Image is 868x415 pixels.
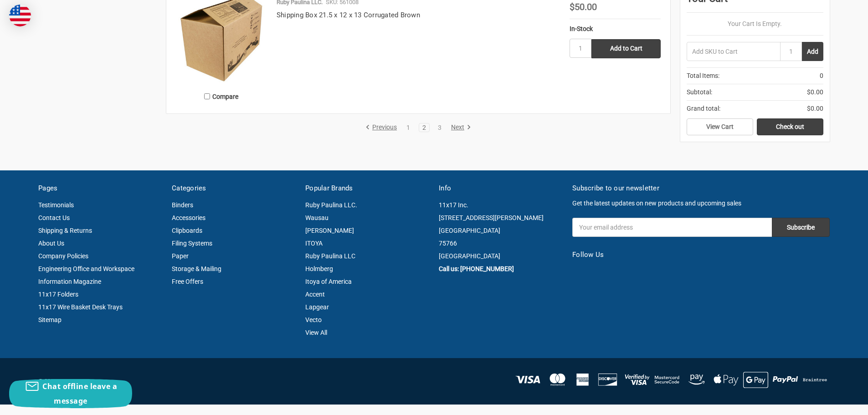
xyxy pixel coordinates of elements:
[38,201,74,209] a: Testimonials
[687,118,753,136] a: View Cart
[772,218,830,237] input: Subscribe
[9,5,31,26] img: duty and tax information for United States
[448,123,471,132] a: Next
[38,291,78,298] a: 11x17 Folders
[435,124,445,131] a: 3
[572,218,772,237] input: Your email address
[572,199,830,208] p: Get the latest updates on new products and upcoming sales
[305,265,333,272] a: Holmberg
[570,24,661,34] div: In-Stock
[802,42,823,61] button: Add
[172,201,193,209] a: Binders
[570,1,597,12] span: $50.00
[439,265,514,272] a: Call us: [PHONE_NUMBER]
[305,214,329,221] a: Wausau
[204,93,210,99] input: Compare
[305,240,323,247] a: ITOYA
[305,201,357,209] a: Ruby Paulina LLC.
[687,42,780,61] input: Add SKU to Cart
[172,214,205,221] a: Accessories
[757,118,823,136] a: Check out
[305,227,354,234] a: [PERSON_NAME]
[403,124,413,131] a: 1
[38,316,62,323] a: Sitemap
[305,303,329,311] a: Lapgear
[172,183,296,194] h5: Categories
[172,227,202,234] a: Clipboards
[807,104,823,113] span: $0.00
[305,278,352,285] a: Itoya of America
[572,183,830,194] h5: Subscribe to our newsletter
[172,278,203,285] a: Free Offers
[305,183,429,194] h5: Popular Brands
[38,252,88,260] a: Company Policies
[305,252,355,260] a: Ruby Paulina LLC
[365,123,400,132] a: Previous
[305,316,322,323] a: Vecto
[38,240,64,247] a: About Us
[820,71,823,81] span: 0
[305,291,325,298] a: Accent
[439,183,563,194] h5: Info
[687,87,712,97] span: Subtotal:
[687,19,823,29] p: Your Cart Is Empty.
[305,329,327,336] a: View All
[38,183,162,194] h5: Pages
[439,199,563,262] address: 11x17 Inc. [STREET_ADDRESS][PERSON_NAME] [GEOGRAPHIC_DATA] 75766 [GEOGRAPHIC_DATA]
[38,377,429,386] p: © 2025 11x17
[419,124,429,131] a: 2
[38,227,92,234] a: Shipping & Returns
[172,240,212,247] a: Filing Systems
[277,11,420,19] a: Shipping Box 21.5 x 12 x 13 Corrugated Brown
[687,104,720,113] span: Grand total:
[38,303,123,311] a: 11x17 Wire Basket Desk Trays
[572,250,830,260] h5: Follow Us
[38,214,70,221] a: Contact Us
[9,379,132,408] button: Chat offline leave a message
[807,87,823,97] span: $0.00
[38,265,134,285] a: Engineering Office and Workspace Information Magazine
[591,39,661,58] input: Add to Cart
[42,381,117,406] span: Chat offline leave a message
[172,265,221,272] a: Storage & Mailing
[176,89,267,104] label: Compare
[172,252,189,260] a: Paper
[687,71,719,81] span: Total Items:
